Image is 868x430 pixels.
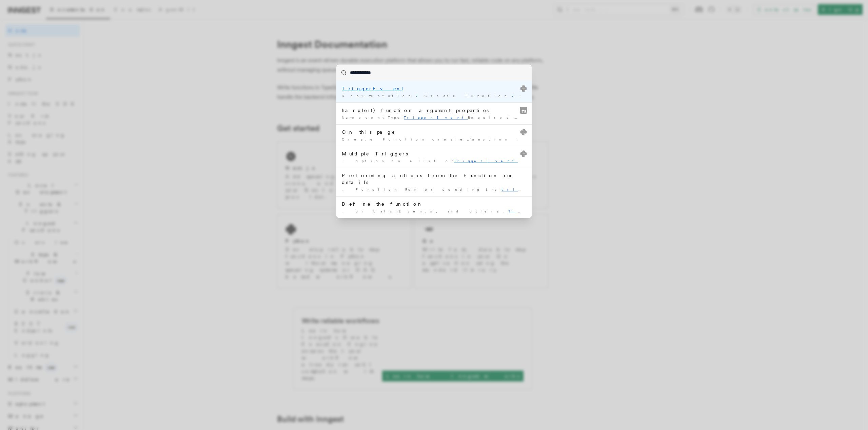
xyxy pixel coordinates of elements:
[501,187,572,191] mark: trigger event
[342,209,526,214] div: … or batchEvents, and others. is the name …
[342,158,526,164] div: … option to a list of or TriggerCron …
[342,129,526,135] div: On this page
[416,94,422,98] span: /
[342,201,526,207] div: Define the function
[342,115,526,120] div: NameeventType RequiredoptionalDescriptionSee the Inngest Function …
[342,107,526,114] div: handler() function argument properties
[404,115,468,119] mark: TriggerEvent
[342,150,526,157] div: Multiple Triggers
[342,94,413,98] span: Documentation
[342,172,526,186] div: Performing actions from the Function run details
[512,94,518,98] span: /
[342,137,526,142] div: Create Function create_function Configuration Triggers TriggerCron …
[454,159,526,163] mark: TriggerEvent
[342,187,526,192] div: … Function Run or sending the to your local …
[508,209,582,213] mark: Trigger: event
[342,86,403,91] mark: TriggerEvent
[425,94,509,98] span: Create Function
